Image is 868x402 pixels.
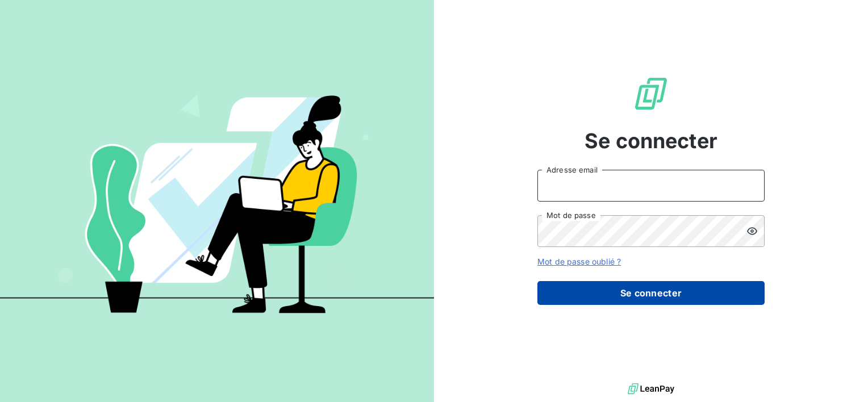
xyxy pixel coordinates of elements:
button: Se connecter [537,281,765,305]
input: placeholder [537,170,765,202]
a: Mot de passe oublié ? [537,257,621,266]
span: Se connecter [585,125,717,156]
img: Logo LeanPay [633,76,669,112]
img: logo [628,380,674,397]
